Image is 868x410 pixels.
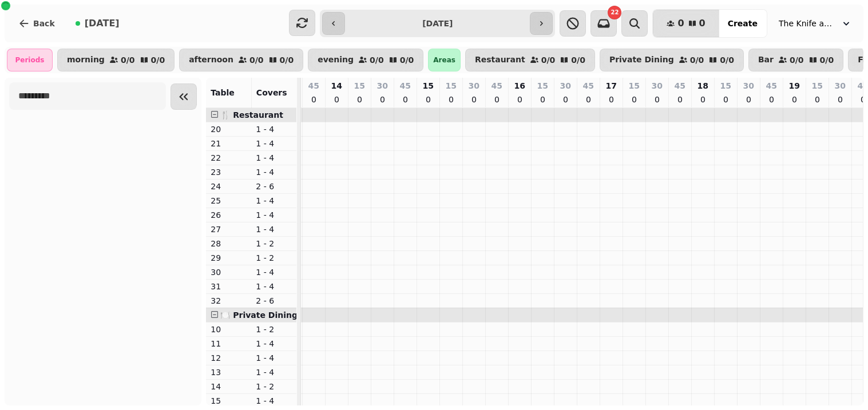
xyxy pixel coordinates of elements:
[308,49,423,71] button: evening0/00/0
[211,395,247,407] p: 15
[256,252,292,264] p: 1 - 2
[728,19,758,27] span: Create
[256,266,292,278] p: 1 - 4
[720,80,731,91] p: 15
[9,10,64,37] button: Back
[653,10,719,37] button: 00
[66,10,129,37] button: [DATE]
[211,266,247,278] p: 30
[629,94,639,105] p: 0
[789,80,800,91] p: 19
[428,49,461,71] div: Areas
[675,80,685,91] p: 45
[256,338,292,349] p: 1 - 4
[561,94,570,105] p: 0
[583,80,594,91] p: 45
[309,94,318,105] p: 0
[211,338,247,349] p: 11
[721,94,730,105] p: 0
[609,55,674,65] p: Private Dining
[446,94,455,105] p: 0
[378,94,387,105] p: 0
[584,94,593,105] p: 0
[57,49,175,71] button: morning0/00/0
[211,166,247,178] p: 23
[256,88,287,97] span: Covers
[469,80,479,91] p: 30
[308,80,319,91] p: 45
[211,367,247,378] p: 13
[492,80,502,91] p: 45
[779,18,836,29] span: The Knife and [PERSON_NAME]
[256,152,292,164] p: 1 - 4
[85,19,120,28] span: [DATE]
[423,94,433,105] p: 0
[820,56,834,64] p: 0 / 0
[355,94,364,105] p: 0
[179,49,303,71] button: afternoon0/00/0
[7,49,53,71] div: Periods
[697,80,708,91] p: 18
[698,94,707,105] p: 0
[514,80,525,91] p: 16
[748,49,843,71] button: Bar0/00/0
[280,56,294,64] p: 0 / 0
[121,56,135,64] p: 0 / 0
[67,55,105,65] p: morning
[377,80,388,91] p: 30
[492,94,501,105] p: 0
[256,367,292,378] p: 1 - 4
[151,56,165,64] p: 0 / 0
[600,49,744,71] button: Private Dining0/00/0
[249,56,264,64] p: 0 / 0
[256,138,292,149] p: 1 - 4
[211,324,247,335] p: 10
[812,94,822,105] p: 0
[652,80,663,91] p: 30
[256,238,292,249] p: 1 - 2
[537,80,548,91] p: 15
[446,80,457,91] p: 15
[171,83,197,110] button: Collapse sidebar
[720,56,734,64] p: 0 / 0
[652,94,661,105] p: 0
[220,110,283,120] span: 🍴 Restaurant
[256,209,292,221] p: 1 - 4
[400,56,414,64] p: 0 / 0
[211,88,235,97] span: Table
[256,381,292,392] p: 1 - 2
[211,295,247,306] p: 32
[538,94,547,105] p: 0
[611,10,619,15] span: 22
[772,13,859,34] button: The Knife and [PERSON_NAME]
[400,80,411,91] p: 45
[835,94,845,105] p: 0
[211,124,247,135] p: 20
[211,138,247,149] p: 21
[629,80,640,91] p: 15
[607,94,616,105] p: 0
[331,80,342,91] p: 14
[677,19,684,28] span: 0
[690,56,704,64] p: 0 / 0
[256,352,292,364] p: 1 - 4
[758,55,774,65] p: Bar
[256,324,292,335] p: 1 - 2
[211,181,247,192] p: 24
[256,224,292,235] p: 1 - 4
[256,166,292,178] p: 1 - 4
[743,80,754,91] p: 30
[401,94,410,105] p: 0
[189,55,233,65] p: afternoon
[318,55,354,65] p: evening
[256,124,292,135] p: 1 - 4
[835,80,846,91] p: 30
[211,252,247,264] p: 29
[33,19,55,27] span: Back
[719,10,767,37] button: Create
[211,238,247,249] p: 28
[211,281,247,292] p: 31
[766,80,777,91] p: 45
[541,56,556,64] p: 0 / 0
[571,56,585,64] p: 0 / 0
